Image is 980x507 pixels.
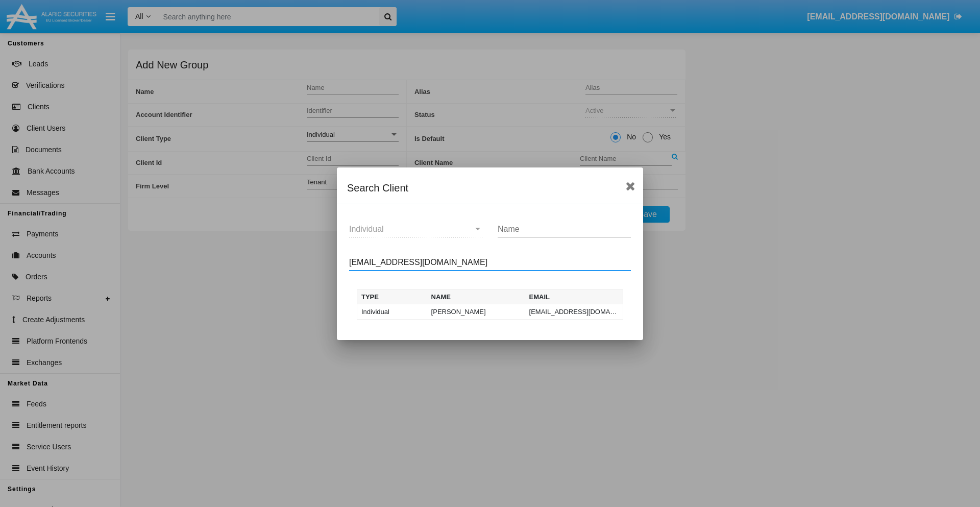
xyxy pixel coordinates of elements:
th: Type [357,289,427,304]
th: Email [525,289,623,304]
td: [EMAIL_ADDRESS][DOMAIN_NAME] [525,304,623,320]
th: Name [427,289,525,304]
span: Individual [349,225,384,233]
td: [PERSON_NAME] [427,304,525,320]
td: Individual [357,304,427,320]
div: Search Client [347,180,633,196]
